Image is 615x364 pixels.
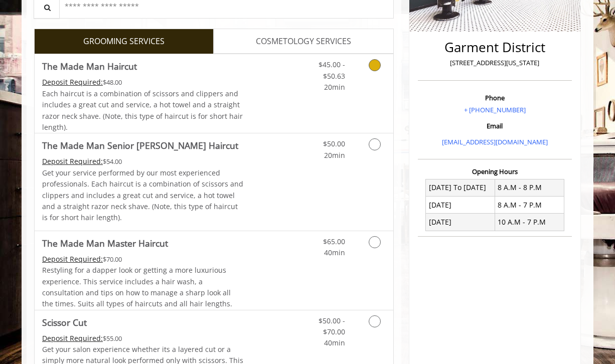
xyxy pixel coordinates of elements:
h3: Opening Hours [418,168,572,175]
span: Restyling for a dapper look or getting a more luxurious experience. This service includes a hair ... [42,265,232,308]
p: [STREET_ADDRESS][US_STATE] [420,58,569,68]
span: This service needs some Advance to be paid before we block your appointment [42,254,103,264]
h2: Garment District [420,40,569,55]
b: The Made Man Senior [PERSON_NAME] Haircut [42,138,238,152]
td: [DATE] To [DATE] [426,179,495,196]
span: GROOMING SERVICES [83,35,165,48]
td: 8 A.M - 8 P.M [495,179,564,196]
span: $50.00 [323,139,345,148]
span: 40min [324,338,345,347]
span: $50.00 - $70.00 [319,316,345,336]
p: Get your service performed by our most experienced professionals. Each haircut is a combination o... [42,167,244,224]
span: 20min [324,150,345,160]
span: Each haircut is a combination of scissors and clippers and includes a great cut and service, a ho... [42,89,243,132]
a: + [PHONE_NUMBER] [464,105,526,114]
span: COSMETOLOGY SERVICES [256,35,351,48]
b: The Made Man Master Haircut [42,236,168,250]
b: Scissor Cut [42,315,87,329]
span: $65.00 [323,237,345,246]
div: $48.00 [42,77,244,88]
div: $54.00 [42,156,244,167]
td: 10 A.M - 7 P.M [495,214,564,231]
td: 8 A.M - 7 P.M [495,197,564,214]
span: 40min [324,248,345,257]
div: $55.00 [42,333,244,344]
b: The Made Man Haircut [42,59,137,73]
td: [DATE] [426,214,495,231]
td: [DATE] [426,197,495,214]
span: 20min [324,82,345,92]
span: $45.00 - $50.63 [319,60,345,80]
span: This service needs some Advance to be paid before we block your appointment [42,156,103,166]
span: This service needs some Advance to be paid before we block your appointment [42,77,103,87]
span: This service needs some Advance to be paid before we block your appointment [42,333,103,343]
h3: Email [420,122,569,129]
a: [EMAIL_ADDRESS][DOMAIN_NAME] [442,137,548,146]
h3: Phone [420,94,569,101]
div: $70.00 [42,254,244,265]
